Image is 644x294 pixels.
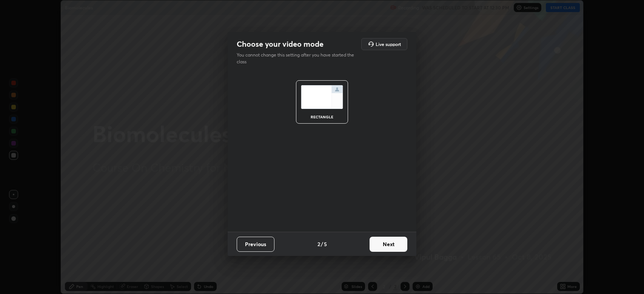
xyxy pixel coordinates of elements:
[237,52,359,65] p: You cannot change this setting after you have started the class
[324,240,327,248] h4: 5
[317,240,320,248] h4: 2
[237,39,324,49] h2: Choose your video mode
[301,85,343,109] img: normalScreenIcon.ae25ed63.svg
[376,42,401,46] h5: Live support
[321,240,323,248] h4: /
[370,237,407,252] button: Next
[237,237,274,252] button: Previous
[307,115,337,119] div: rectangle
